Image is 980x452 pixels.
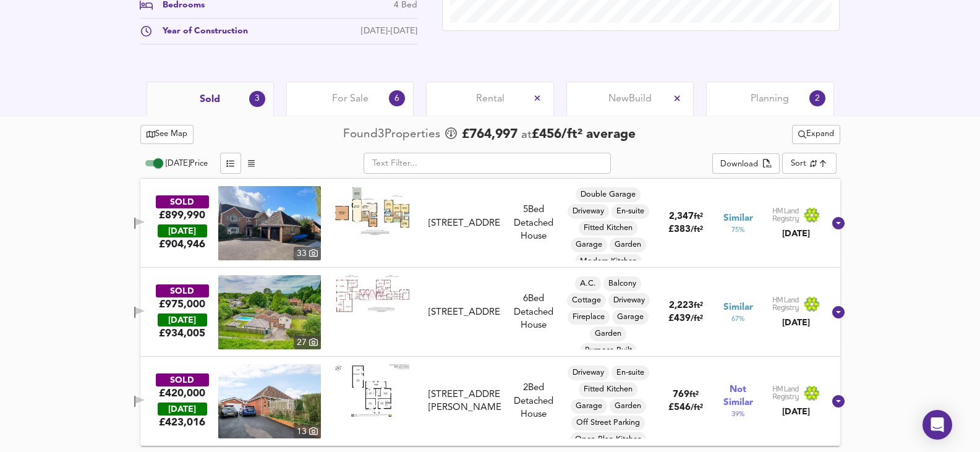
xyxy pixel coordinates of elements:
[575,254,642,269] div: Modern Kitchen
[580,345,637,356] span: Purpose Built
[575,276,601,291] div: A.C.
[218,275,321,349] img: property thumbnail
[506,382,561,421] div: 2 Bed Detached House
[612,312,649,323] span: Garage
[218,186,321,260] a: property thumbnail 33
[335,186,409,234] img: Floorplan
[751,92,789,106] span: Planning
[156,373,209,386] div: SOLD
[608,92,652,106] span: New Build
[568,206,609,217] span: Driveway
[612,310,649,325] div: Garage
[723,383,753,409] span: Not Similar
[673,390,689,399] span: 769
[428,388,500,415] div: [STREET_ADDRESS][PERSON_NAME]
[521,129,532,141] span: at
[610,401,646,412] span: Garden
[712,153,780,174] div: split button
[772,317,820,329] div: [DATE]
[831,394,846,409] svg: Show Details
[720,158,758,172] div: Download
[568,204,609,219] div: Driveway
[140,268,840,357] div: SOLD£975,000 [DATE]£934,005property thumbnail 27 Floorplan[STREET_ADDRESS]6Bed Detached HouseA.C....
[218,364,321,438] a: property thumbnail 13
[610,399,646,414] div: Garden
[294,247,321,260] div: 33
[798,127,834,142] span: Expand
[532,128,636,141] span: £ 456 / ft² average
[570,434,647,445] span: Open Plan Kitchen
[603,276,641,291] div: Balcony
[610,239,646,250] span: Garden
[791,158,806,169] div: Sort
[668,314,703,323] span: £ 439
[568,312,610,323] span: Fireplace
[694,213,703,221] span: ft²
[608,295,650,306] span: Driveway
[153,25,248,38] div: Year of Construction
[156,195,209,208] div: SOLD
[159,326,205,340] span: £ 934,005
[723,212,753,225] span: Similar
[772,385,820,401] img: Land Registry
[608,293,650,308] div: Driveway
[567,295,606,306] span: Cottage
[575,278,601,289] span: A.C.
[691,315,703,323] span: / ft²
[689,391,699,399] span: ft²
[147,127,188,142] span: See Map
[294,425,321,438] div: 13
[571,401,607,412] span: Garage
[570,432,647,447] div: Open Plan Kitchen
[571,239,607,250] span: Garage
[723,301,753,314] span: Similar
[772,207,820,223] img: Land Registry
[200,93,220,106] span: Sold
[610,237,646,252] div: Garden
[772,406,820,418] div: [DATE]
[159,416,205,429] span: £ 423,016
[158,403,207,416] div: [DATE]
[332,92,369,106] span: For Sale
[140,179,840,268] div: SOLD£899,990 [DATE]£904,946property thumbnail 33 Floorplan[STREET_ADDRESS]5Bed Detached HouseDoub...
[159,237,205,251] span: £ 904,946
[571,399,607,414] div: Garage
[158,224,207,237] div: [DATE]
[571,417,645,429] span: Off Street Parking
[476,92,505,106] span: Rental
[731,409,744,419] span: 39 %
[712,153,780,174] button: Download
[158,313,207,326] div: [DATE]
[159,386,205,400] div: £420,000
[568,365,609,380] div: Driveway
[611,206,649,217] span: En-suite
[669,301,694,310] span: 2,223
[335,275,409,312] img: Floorplan
[506,203,561,243] div: 5 Bed Detached House
[389,90,405,106] div: 6
[567,293,606,308] div: Cottage
[579,382,637,397] div: Fitted Kitchen
[731,225,744,235] span: 75 %
[922,410,952,440] div: Open Intercom Messenger
[782,153,836,174] div: Sort
[576,187,641,202] div: Double Garage
[249,91,265,107] div: 3
[424,217,505,230] div: 201 Swanwick Lane, SO31 7GY
[218,186,321,260] img: property thumbnail
[335,364,409,417] img: Floorplan
[611,365,649,380] div: En-suite
[590,326,626,341] div: Garden
[361,25,417,38] div: [DATE]-[DATE]
[691,404,703,412] span: / ft²
[364,153,611,174] input: Text Filter...
[731,314,744,324] span: 67 %
[579,221,637,236] div: Fitted Kitchen
[571,237,607,252] div: Garage
[140,357,840,446] div: SOLD£420,000 [DATE]£423,016property thumbnail 13 Floorplan[STREET_ADDRESS][PERSON_NAME]2Bed Detac...
[772,228,820,240] div: [DATE]
[611,367,649,378] span: En-suite
[568,310,610,325] div: Fireplace
[159,297,205,311] div: £975,000
[669,212,694,221] span: 2,347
